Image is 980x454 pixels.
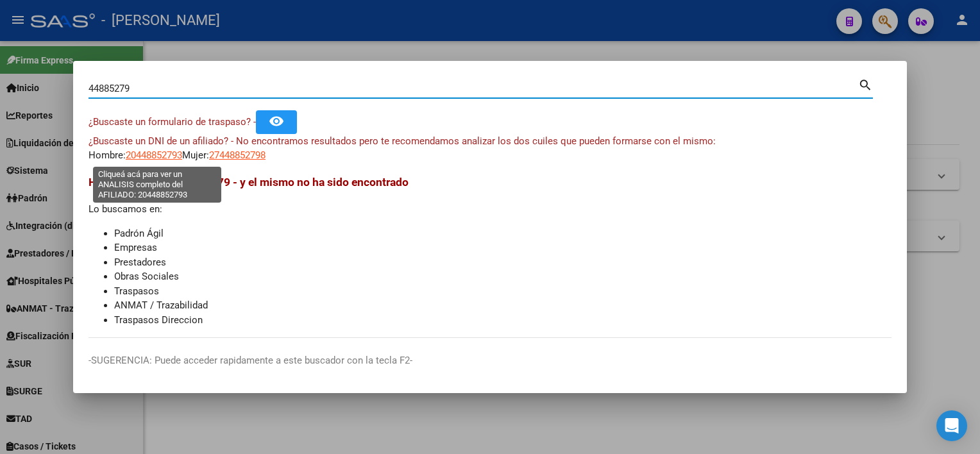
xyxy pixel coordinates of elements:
div: Open Intercom Messenger [936,410,967,441]
mat-icon: remove_red_eye [269,113,284,129]
p: -SUGERENCIA: Puede acceder rapidamente a este buscador con la tecla F2- [89,353,891,368]
li: Padrón Ágil [114,226,891,241]
span: 27448852798 [209,149,266,161]
span: ¿Buscaste un DNI de un afiliado? - No encontramos resultados pero te recomendamos analizar los do... [89,135,716,147]
span: 20448852793 [126,149,182,161]
li: Traspasos Direccion [114,313,891,328]
span: ¿Buscaste un formulario de traspaso? - [89,116,256,128]
div: Lo buscamos en: [89,174,891,327]
mat-icon: search [858,76,873,92]
span: Hemos buscado - 44885279 - y el mismo no ha sido encontrado [89,176,409,189]
li: ANMAT / Trazabilidad [114,298,891,313]
li: Obras Sociales [114,269,891,284]
li: Prestadores [114,255,891,270]
li: Traspasos [114,284,891,299]
li: Empresas [114,240,891,255]
div: Hombre: Mujer: [89,134,891,163]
